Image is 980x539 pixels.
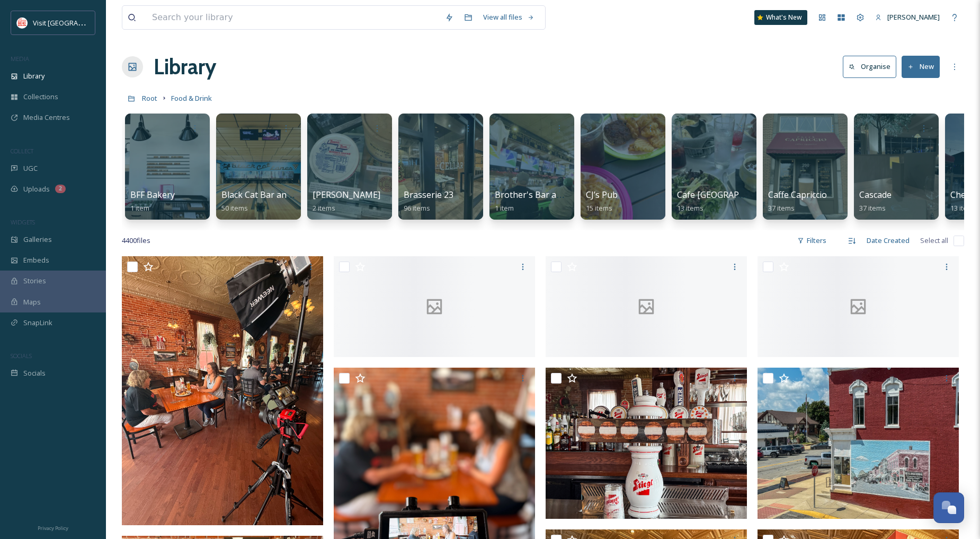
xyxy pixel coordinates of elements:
[23,71,44,81] span: Library
[11,218,35,226] span: WIDGETS
[23,92,58,102] span: Collections
[221,190,309,213] a: Black Cat Bar and Grill50 items
[142,92,157,105] a: Root
[147,6,440,29] input: Search your library
[23,368,46,378] span: Socials
[23,318,52,328] span: SnapLink
[130,189,175,201] span: BFF Bakery
[55,185,66,193] div: 2
[11,147,33,155] span: COLLECT
[902,56,940,77] button: New
[859,189,892,201] span: Cascade
[495,189,584,201] span: Brother's Bar and Grill
[586,203,612,213] span: 15 items
[586,190,618,213] a: CJ’s Pub15 items
[870,7,945,28] a: [PERSON_NAME]
[23,112,70,123] span: Media Centres
[546,368,747,519] img: 081325_Moser's-Austrian-Cafe-28.jpg
[221,189,309,201] span: Black Cat Bar and Grill
[859,190,892,213] a: Cascade37 items
[11,352,32,360] span: SOCIALS
[154,51,216,83] a: Library
[142,93,157,103] span: Root
[859,203,886,213] span: 37 items
[313,189,380,201] span: [PERSON_NAME]
[495,203,514,213] span: 1 item
[11,55,29,63] span: MEDIA
[130,190,175,213] a: BFF Bakery1 item
[38,521,68,534] a: Privacy Policy
[677,189,782,201] span: Cafe [GEOGRAPHIC_DATA]
[17,18,28,28] img: vsbm-stackedMISH_CMYKlogo2017.jpg
[768,190,827,213] a: Caffe Capriccio37 items
[404,203,430,213] span: 96 items
[38,525,68,532] span: Privacy Policy
[23,184,50,194] span: Uploads
[404,189,453,201] span: Brasserie 23
[677,190,782,213] a: Cafe [GEOGRAPHIC_DATA]13 items
[950,190,980,213] a: Cheer’s13 items
[861,230,915,251] div: Date Created
[171,93,212,103] span: Food & Drink
[313,203,335,213] span: 2 items
[933,492,964,523] button: Open Chat
[313,190,380,213] a: [PERSON_NAME]2 items
[23,297,41,307] span: Maps
[843,56,902,77] a: Organise
[23,163,38,173] span: UGC
[768,203,795,213] span: 37 items
[495,190,584,213] a: Brother's Bar and Grill1 item
[122,236,150,246] span: 4400 file s
[122,256,323,525] img: 081325_Moser's-Austrian-Cafe-41.jpg
[792,230,832,251] div: Filters
[23,276,46,286] span: Stories
[478,7,540,28] a: View all files
[887,12,940,22] span: [PERSON_NAME]
[23,234,52,245] span: Galleries
[171,92,212,105] a: Food & Drink
[677,203,703,213] span: 13 items
[768,189,827,201] span: Caffe Capriccio
[23,255,49,265] span: Embeds
[130,203,149,213] span: 1 item
[221,203,248,213] span: 50 items
[754,10,807,25] a: What's New
[843,56,896,77] button: Organise
[920,236,948,246] span: Select all
[586,189,618,201] span: CJ’s Pub
[950,189,980,201] span: Cheer’s
[950,203,977,213] span: 13 items
[758,368,959,519] img: 081325_Moser's-Austrian-Cafe-29.jpg
[33,18,115,28] span: Visit [GEOGRAPHIC_DATA]
[404,190,453,213] a: Brasserie 2396 items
